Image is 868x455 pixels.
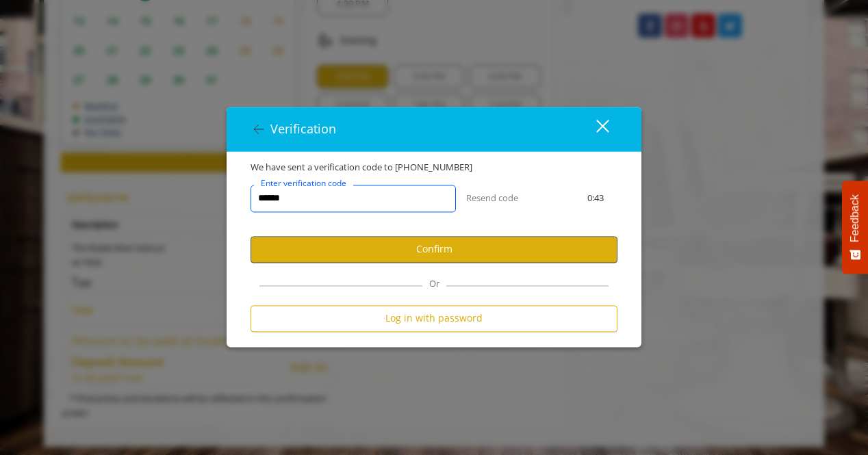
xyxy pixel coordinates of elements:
button: Resend code [466,191,518,205]
span: Or [422,277,446,289]
label: Enter verification code [254,177,353,190]
div: close dialog [580,119,608,140]
input: verificationCodeText [251,185,456,212]
span: Feedback [849,194,861,242]
span: Verification [270,120,336,137]
button: close dialog [571,115,617,143]
div: We have sent a verification code to [PHONE_NUMBER] [240,160,628,174]
button: Confirm [251,236,617,263]
button: Log in with password [251,305,617,332]
div: 0:43 [563,191,628,205]
button: Feedback - Show survey [842,181,868,274]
